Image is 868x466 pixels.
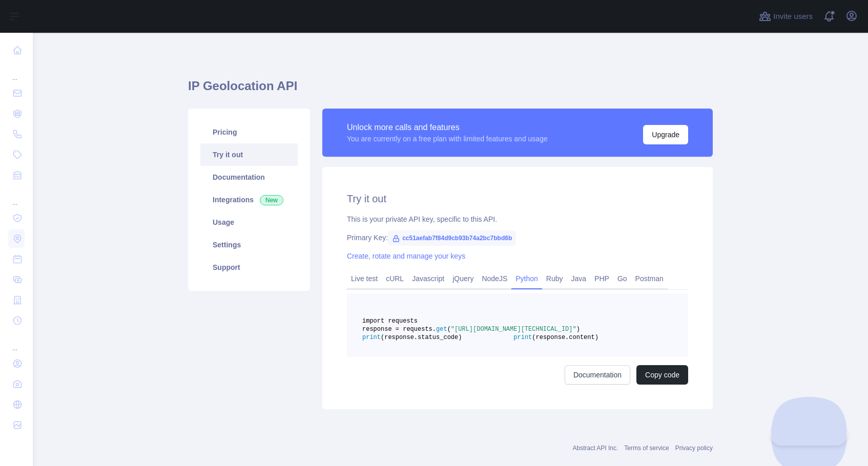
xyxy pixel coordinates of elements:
a: Create, rotate and manage your keys [347,252,465,260]
a: Settings [200,234,298,256]
button: Copy code [636,365,688,385]
a: Postman [631,270,668,287]
a: Terms of service [624,444,669,452]
iframe: Toggle Customer Support [771,424,848,446]
a: Privacy policy [675,444,713,452]
a: Documentation [565,365,630,385]
a: Integrations New [200,188,298,211]
div: ... [8,61,25,82]
div: Unlock more calls and features [347,121,548,134]
span: print [362,334,381,341]
a: cURL [382,270,408,287]
span: import requests [362,317,418,325]
span: response = requests. [362,326,436,333]
a: jQuery [448,270,478,287]
a: Go [613,270,631,287]
span: ( [447,326,451,333]
a: Pricing [200,121,298,143]
a: Java [567,270,591,287]
span: ) [576,326,580,333]
h1: IP Geolocation API [188,78,713,102]
a: NodeJS [478,270,511,287]
button: Upgrade [643,125,688,144]
a: Abstract API Inc. [573,444,618,452]
a: Support [200,256,298,279]
a: Python [511,270,542,287]
div: ... [8,332,25,352]
a: PHP [590,270,613,287]
a: Ruby [542,270,567,287]
span: New [260,195,283,205]
a: Live test [347,270,382,287]
span: cc51aefab7f84d9cb93b74a2bc7bbd6b [388,230,516,246]
a: Try it out [200,143,298,166]
a: Documentation [200,166,298,188]
span: (response.content) [532,334,598,341]
span: get [436,326,447,333]
a: Usage [200,211,298,234]
div: Primary Key: [347,232,688,243]
span: (response.status_code) [381,334,462,341]
span: "[URL][DOMAIN_NAME][TECHNICAL_ID]" [451,326,576,333]
span: Invite users [773,11,813,23]
button: Invite users [757,8,815,25]
h2: Try it out [347,192,688,206]
a: Javascript [408,270,448,287]
div: This is your private API key, specific to this API. [347,214,688,224]
div: You are currently on a free plan with limited features and usage [347,134,548,144]
span: print [513,334,532,341]
div: ... [8,186,25,207]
